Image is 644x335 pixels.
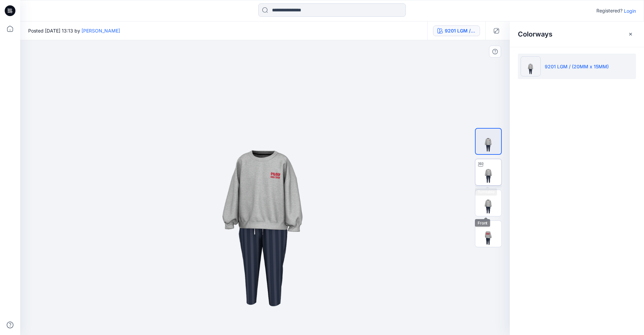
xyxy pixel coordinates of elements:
button: 9201 LGM / (20MM x 15MM) [433,25,480,36]
h2: Colorways [518,30,552,38]
img: eyJhbGciOiJIUzI1NiIsImtpZCI6IjAiLCJzbHQiOiJzZXMiLCJ0eXAiOiJKV1QifQ.eyJkYXRhIjp7InR5cGUiOiJzdG9yYW... [117,40,413,335]
img: Turntable [475,159,501,185]
p: Registered? [596,7,623,15]
p: 9201 LGM / (20MM x 15MM) [545,63,609,70]
span: Posted [DATE] 13:13 by [28,27,120,34]
p: Login [624,7,636,14]
img: Preview [476,129,501,154]
a: [PERSON_NAME] [82,28,120,33]
img: Back [475,221,501,247]
div: 9201 LGM / (20MM x 15MM) [445,27,476,35]
img: Front [475,190,501,216]
img: 9201 LGM / (20MM x 15MM) [521,56,541,76]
